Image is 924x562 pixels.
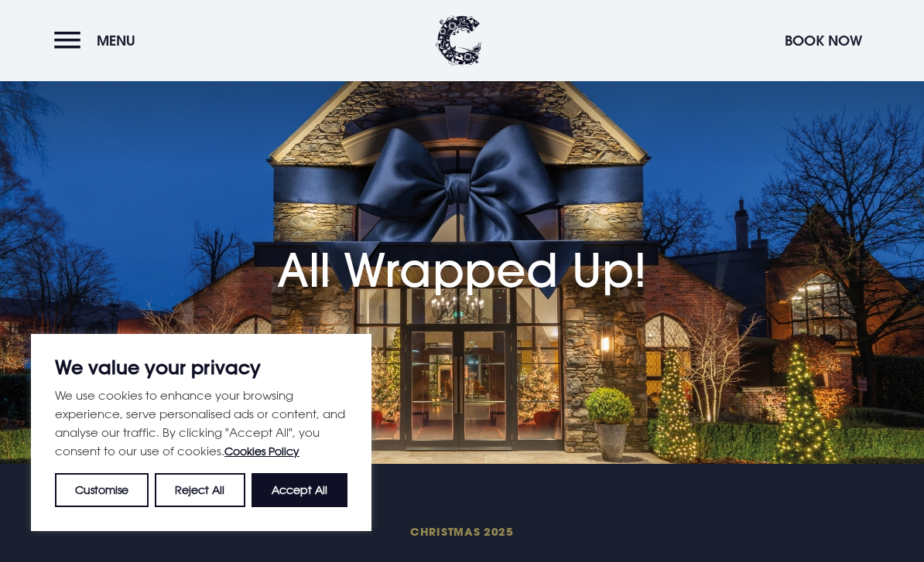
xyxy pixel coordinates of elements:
[31,334,371,531] div: We value your privacy
[277,174,647,297] h1: All Wrapped Up!
[97,32,135,49] span: Menu
[55,358,347,376] p: We value your privacy
[94,524,830,539] span: Christmas 2025
[777,24,870,57] button: Book Now
[55,386,347,461] p: We use cookies to enhance your browsing experience, serve personalised ads or content, and analys...
[55,473,149,507] button: Customise
[155,473,245,507] button: Reject All
[54,24,143,57] button: Menu
[436,15,482,66] img: Clandeboye Lodge
[252,473,347,507] button: Accept All
[224,444,299,458] a: Cookies Policy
